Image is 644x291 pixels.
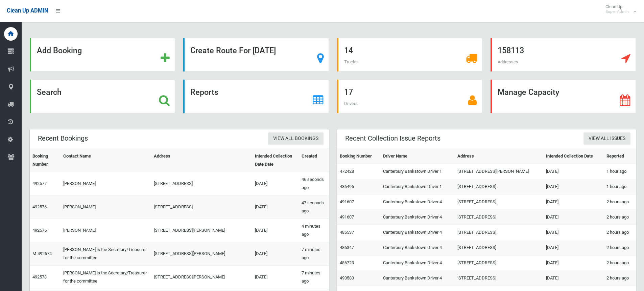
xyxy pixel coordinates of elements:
a: Search [30,80,175,113]
td: 2 hours ago [604,271,636,286]
td: [DATE] [543,164,604,179]
strong: Search [37,87,62,97]
th: Created [299,149,329,172]
span: Trucks [344,59,358,64]
td: [STREET_ADDRESS] [455,255,543,271]
td: [STREET_ADDRESS] [151,195,252,219]
th: Contact Name [61,149,151,172]
a: 491607 [340,199,354,204]
td: 7 minutes ago [299,242,329,266]
a: 14 Trucks [337,38,482,71]
a: 492577 [32,181,47,186]
td: 46 seconds ago [299,172,329,195]
th: Reported [604,149,636,164]
th: Address [455,149,543,164]
td: 1 hour ago [604,164,636,179]
a: View All Issues [583,132,630,145]
td: 47 seconds ago [299,195,329,219]
td: Canterbury Bankstown Driver 1 [380,179,455,194]
td: 2 hours ago [604,255,636,271]
a: Manage Capacity [491,80,636,113]
td: 2 hours ago [604,210,636,225]
td: [PERSON_NAME] [61,172,151,195]
a: 486347 [340,245,354,250]
td: [PERSON_NAME] [61,219,151,242]
header: Recent Bookings [30,132,96,145]
td: [DATE] [252,219,299,242]
th: Booking Number [30,149,61,172]
a: Create Route For [DATE] [183,38,329,71]
td: Canterbury Bankstown Driver 4 [380,240,455,255]
td: Canterbury Bankstown Driver 1 [380,164,455,179]
span: Drivers [344,101,358,106]
td: [STREET_ADDRESS] [455,240,543,255]
td: [STREET_ADDRESS][PERSON_NAME] [151,219,252,242]
a: 486496 [340,184,354,189]
span: Clean Up [602,4,636,14]
strong: Manage Capacity [498,87,559,97]
a: M-492574 [32,251,52,256]
td: Canterbury Bankstown Driver 4 [380,194,455,210]
a: 17 Drivers [337,80,482,113]
td: [STREET_ADDRESS] [455,271,543,286]
span: Addresses [498,59,518,64]
a: Reports [183,80,329,113]
td: 4 minutes ago [299,219,329,242]
strong: 158113 [498,46,524,55]
td: [STREET_ADDRESS] [455,194,543,210]
td: [PERSON_NAME] is the Secretary/Treasurer for the committee [61,242,151,266]
td: 2 hours ago [604,240,636,255]
th: Address [151,149,252,172]
small: Super Admin [605,9,629,14]
header: Recent Collection Issue Reports [337,132,449,145]
span: Clean Up ADMIN [7,7,48,14]
a: 492573 [32,274,47,279]
td: [DATE] [543,255,604,271]
a: 472428 [340,169,354,174]
a: 158113 Addresses [491,38,636,71]
td: [DATE] [252,172,299,195]
td: [DATE] [543,271,604,286]
th: Driver Name [380,149,455,164]
td: 1 hour ago [604,179,636,194]
td: [STREET_ADDRESS] [455,210,543,225]
th: Intended Collection Date [543,149,604,164]
strong: Reports [190,87,218,97]
strong: Create Route For [DATE] [190,46,276,55]
td: [DATE] [543,210,604,225]
td: [DATE] [543,225,604,240]
td: 2 hours ago [604,225,636,240]
a: Add Booking [30,38,175,71]
a: View All Bookings [268,132,324,145]
a: 491607 [340,214,354,220]
th: Booking Number [337,149,380,164]
td: 2 hours ago [604,194,636,210]
td: [PERSON_NAME] [61,195,151,219]
a: 486537 [340,230,354,235]
td: [DATE] [252,195,299,219]
td: [STREET_ADDRESS] [151,172,252,195]
td: [PERSON_NAME] is the Secretary/Treasurer for the committee [61,266,151,289]
td: [DATE] [252,242,299,266]
td: [DATE] [543,240,604,255]
td: [STREET_ADDRESS][PERSON_NAME] [151,266,252,289]
td: Canterbury Bankstown Driver 4 [380,255,455,271]
td: [DATE] [543,179,604,194]
strong: 17 [344,87,353,97]
td: 7 minutes ago [299,266,329,289]
strong: Add Booking [37,46,82,55]
th: Intended Collection Date Date [252,149,299,172]
td: [STREET_ADDRESS][PERSON_NAME] [151,242,252,266]
a: 492575 [32,228,47,233]
td: Canterbury Bankstown Driver 4 [380,271,455,286]
td: [STREET_ADDRESS] [455,225,543,240]
td: [STREET_ADDRESS] [455,179,543,194]
td: [DATE] [543,194,604,210]
a: 492576 [32,204,47,209]
strong: 14 [344,46,353,55]
td: Canterbury Bankstown Driver 4 [380,210,455,225]
td: Canterbury Bankstown Driver 4 [380,225,455,240]
td: [DATE] [252,266,299,289]
td: [STREET_ADDRESS][PERSON_NAME] [455,164,543,179]
a: 490583 [340,275,354,280]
